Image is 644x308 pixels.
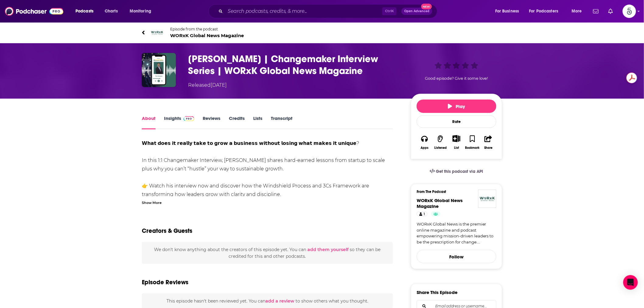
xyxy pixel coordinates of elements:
[154,247,380,259] span: We don't know anything about the creators of this episode yet . You can so they can be credited f...
[142,278,188,286] h3: Episode Reviews
[401,8,432,15] button: Open AdvancedNew
[417,289,457,295] h3: Share This Episode
[591,6,601,16] a: Show notifications dropdown
[465,146,480,150] div: Bookmark
[572,7,582,16] span: More
[529,7,558,16] span: For Podcasters
[606,6,615,16] a: Show notifications dropdown
[105,7,118,16] span: Charts
[448,103,465,109] span: Play
[464,131,480,153] button: Bookmark
[432,131,448,153] button: Listened
[623,5,636,18] span: Logged in as Spiral5-G2
[225,6,382,16] input: Search podcasts, credits, & more...
[481,131,496,153] button: Share
[417,100,496,113] button: Play
[417,115,496,128] div: Rate
[623,5,636,18] button: Show profile menu
[184,116,194,121] img: Podchaser Pro
[424,211,425,217] span: 1
[188,53,401,77] h1: Pat Alacqua | Changemaker Interview Series | WORxK Global News Magazine
[5,5,63,17] img: Podchaser - Follow, Share and Rate Podcasts
[142,25,502,40] a: WORxK Global News MagazineEpisode from the podcastWORxK Global News Magazine
[436,169,483,174] span: Get this podcast via API
[417,190,492,194] h3: From The Podcast
[450,135,463,142] button: Show More Button
[307,247,348,252] button: add them yourself
[203,115,220,129] a: Reviews
[623,5,636,18] img: User Profile
[404,10,429,13] span: Open Advanced
[417,198,463,209] a: WORxK Global News Magazine
[449,131,464,153] div: Show More ButtonList
[417,221,496,245] a: WORxK Global News is the premier online magazine and podcast empowering mission-driven leaders to...
[75,7,93,16] span: Podcasts
[229,115,245,129] a: Credits
[142,115,156,129] a: About
[101,6,121,16] a: Charts
[417,131,432,153] button: Apps
[525,6,567,16] button: open menu
[130,7,151,16] span: Monitoring
[71,6,101,16] button: open menu
[567,6,590,16] button: open menu
[491,6,527,16] button: open menu
[454,146,459,150] div: List
[495,7,519,16] span: For Business
[382,7,397,15] span: Ctrl K
[417,212,428,216] a: 1
[253,115,262,129] a: Lists
[417,250,496,263] button: Follow
[425,164,488,179] a: Get this podcast via API
[170,33,244,38] span: WORxK Global News Magazine
[265,298,294,304] button: add a review
[421,4,432,9] span: New
[166,298,368,304] span: This episode hasn't been reviewed yet. You can to show others what you thought.
[214,4,443,18] div: Search podcasts, credits, & more...
[478,190,496,208] img: WORxK Global News Magazine
[434,146,447,150] div: Listened
[142,53,176,87] img: Pat Alacqua | Changemaker Interview Series | WORxK Global News Magazine
[623,275,638,290] div: Open Intercom Messenger
[484,146,492,150] div: Share
[425,76,488,81] span: Good episode? Give it some love!
[150,25,164,40] img: WORxK Global News Magazine
[188,82,227,89] div: Released [DATE]
[271,115,292,129] a: Transcript
[142,227,192,235] h2: Creators & Guests
[421,146,429,150] div: Apps
[125,6,159,16] button: open menu
[170,27,244,31] span: Episode from the podcast
[164,115,194,129] a: InsightsPodchaser Pro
